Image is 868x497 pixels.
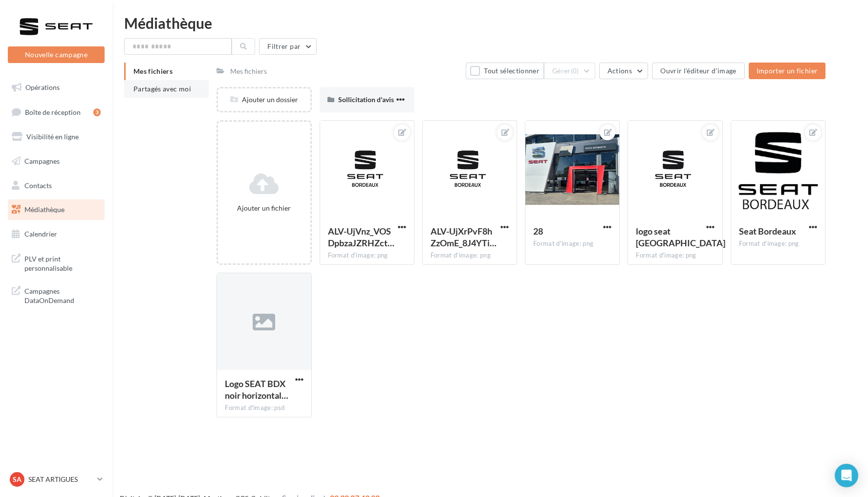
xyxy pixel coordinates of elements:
span: Campagnes [24,157,60,165]
div: Open Intercom Messenger [835,464,858,487]
span: Partagés avec moi [133,85,191,93]
span: Seat Bordeaux [739,226,796,237]
a: Boîte de réception3 [6,102,107,123]
span: PLV et print personnalisable [24,252,101,273]
span: Campagnes DataOnDemand [24,284,101,305]
a: Opérations [6,77,107,98]
span: Mes fichiers [133,67,173,75]
span: Sollicitation d'avis [338,95,394,104]
button: Gérer(0) [544,63,595,79]
span: Visibilité en ligne [26,132,79,141]
span: Actions [608,66,632,75]
div: Format d'image: png [636,251,714,260]
button: Actions [599,63,648,79]
div: Mes fichiers [230,66,267,76]
div: Format d'image: psd [225,404,303,412]
span: (0) [571,67,579,75]
span: Opérations [25,83,60,91]
span: Importer un fichier [757,66,818,75]
span: ALV-UjVnz_VOSDpbzaJZRHZct0IpDNcCnp42-4Iqpsb-IZv7cNILqmXr [328,226,394,248]
a: PLV et print personnalisable [6,248,107,277]
span: Boîte de réception [25,108,81,116]
span: Calendrier [24,230,57,238]
a: Calendrier [6,224,107,244]
a: Médiathèque [6,199,107,220]
span: 28 [533,226,543,237]
span: ALV-UjXrPvF8hZzOmE_8J4YTiNGY9pKyJz8UImCc8N71Wp7kGYpZDY2S [431,226,497,248]
div: Format d'image: png [431,251,509,260]
a: Contacts [6,175,107,196]
span: Logo SEAT BDX noir horizontal HD [225,378,288,401]
a: SA SEAT ARTIGUES [8,470,105,489]
div: Format d'image: png [533,239,611,248]
div: Format d'image: png [739,239,817,248]
span: SA [13,475,22,484]
a: Visibilité en ligne [6,127,107,147]
button: Filtrer par [259,38,317,55]
button: Nouvelle campagne [8,46,105,63]
div: Ajouter un dossier [218,95,310,105]
button: Tout sélectionner [466,63,544,79]
a: Campagnes DataOnDemand [6,281,107,309]
div: 3 [93,108,101,116]
a: Campagnes [6,151,107,172]
span: logo seat bordeaux [636,226,725,248]
div: Ajouter un fichier [222,203,306,213]
button: Importer un fichier [749,63,826,79]
div: Format d'image: png [328,251,406,260]
p: SEAT ARTIGUES [28,475,93,484]
span: Médiathèque [24,205,65,214]
button: Ouvrir l'éditeur d'image [652,63,744,79]
div: Médiathèque [124,16,856,30]
span: Contacts [24,181,52,189]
